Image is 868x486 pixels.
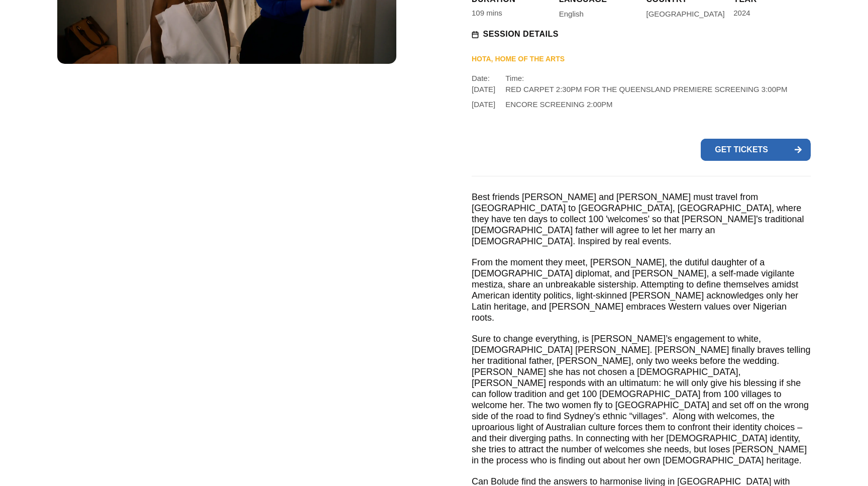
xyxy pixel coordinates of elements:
[472,84,495,95] p: [DATE]
[472,191,811,247] div: Best friends [PERSON_NAME] and [PERSON_NAME] must travel from [GEOGRAPHIC_DATA] to [GEOGRAPHIC_DA...
[701,139,811,161] a: Get tickets
[559,10,584,18] span: English
[505,84,787,95] p: RED CARPET 2:30PM FOR THE QUEENSLAND PREMIERE SCREENING 3:00PM
[505,73,787,114] div: Time:
[472,257,811,323] p: From the moment they meet, [PERSON_NAME], the dutiful daughter of a [DEMOGRAPHIC_DATA] diplomat, ...
[646,10,725,18] span: [GEOGRAPHIC_DATA]
[472,54,565,66] span: HOTA, Home of the Arts
[472,73,495,129] div: Date:
[505,99,787,110] p: ENCORE SCREENING 2:00PM
[733,8,750,19] div: 2024
[701,139,786,161] span: Get tickets
[472,333,811,466] p: Sure to change everything, is [PERSON_NAME]’s engagement to white, [DEMOGRAPHIC_DATA] [PERSON_NAM...
[472,99,495,110] p: [DATE]
[472,8,502,19] div: 109 mins
[481,29,559,40] span: Session details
